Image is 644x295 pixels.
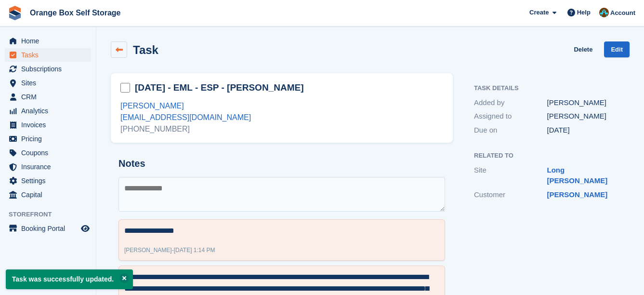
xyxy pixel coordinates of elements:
[474,111,547,122] div: Assigned to
[120,102,184,110] a: [PERSON_NAME]
[118,158,445,169] h2: Notes
[5,160,91,174] a: menu
[5,188,91,201] a: menu
[547,111,620,122] div: [PERSON_NAME]
[5,48,91,62] a: menu
[8,6,22,20] img: stora-icon-8386f47178a22dfd0bd8f6a31ec36ba5ce8667c1dd55bd0f319d3a0aa187defe.svg
[547,166,608,185] a: Long [PERSON_NAME]
[21,174,79,188] span: Settings
[474,97,547,108] div: Added by
[120,123,443,135] div: [PHONE_NUMBER]
[5,90,91,104] a: menu
[21,76,79,90] span: Sites
[5,174,91,188] a: menu
[21,222,79,235] span: Booking Portal
[21,104,79,118] span: Analytics
[547,97,620,108] div: [PERSON_NAME]
[599,8,609,17] img: Mike
[124,247,172,254] span: [PERSON_NAME]
[21,132,79,146] span: Pricing
[5,62,91,76] a: menu
[21,62,79,76] span: Subscriptions
[5,34,91,48] a: menu
[474,152,620,160] h2: Related to
[604,41,630,57] a: Edit
[174,247,215,254] span: [DATE] 1:14 PM
[547,125,620,136] div: [DATE]
[474,85,620,92] h2: Task Details
[21,118,79,132] span: Invoices
[21,34,79,48] span: Home
[120,113,251,121] a: [EMAIL_ADDRESS][DOMAIN_NAME]
[577,8,591,17] span: Help
[6,269,133,289] p: Task was successfully updated.
[474,165,547,187] div: Site
[5,146,91,160] a: menu
[474,189,547,201] div: Customer
[5,132,91,146] a: menu
[5,76,91,90] a: menu
[21,146,79,160] span: Coupons
[26,5,125,21] a: Orange Box Self Storage
[21,188,79,201] span: Capital
[610,8,635,18] span: Account
[5,104,91,118] a: menu
[21,90,79,104] span: CRM
[474,125,547,136] div: Due on
[5,222,91,235] a: menu
[79,223,91,234] a: Preview store
[9,210,96,219] span: Storefront
[21,160,79,174] span: Insurance
[529,8,549,17] span: Create
[124,246,215,255] div: -
[547,190,608,199] a: [PERSON_NAME]
[574,41,592,57] a: Delete
[21,48,79,62] span: Tasks
[5,118,91,132] a: menu
[133,43,158,56] h2: Task
[135,81,303,94] h2: [DATE] - EML - ESP - [PERSON_NAME]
